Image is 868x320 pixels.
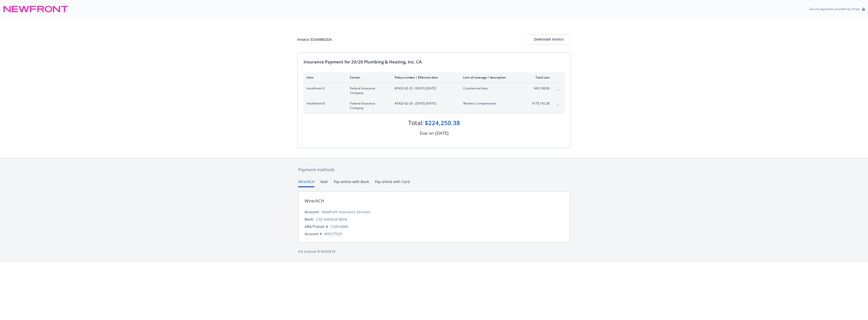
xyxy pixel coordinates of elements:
[375,179,410,187] button: Pay online with Card
[463,86,523,91] span: Commercial Auto
[320,179,328,187] button: Mail
[395,75,455,80] div: Policy number / Effective date
[527,34,571,44] div: Download Invoice
[305,209,320,215] div: Account:
[297,37,332,42] div: Invoice ID: 649B02D4
[554,86,562,94] button: expand content
[305,217,314,222] div: Bank:
[298,166,570,173] div: Payment methods
[307,86,342,91] span: Installment 6
[307,75,342,80] div: Item
[554,101,562,109] button: expand content
[324,231,342,236] div: 450277525
[531,75,550,80] div: Total cost
[408,119,424,127] div: Total:
[322,209,370,215] div: Newfront Insurance Services
[307,101,342,106] span: Installment 6
[350,86,387,95] span: Federal Insurance Company
[463,101,523,106] span: Workers Compensation
[298,249,570,254] div: CA License # 0H55918
[350,101,387,110] span: Federal Insurance Company
[334,179,369,187] button: Pay online with Bank
[304,59,565,65] div: Insurance Payment for 20/20 Plumbing & Heating, Inc. CA
[298,179,314,187] button: Wire/ACH
[435,130,449,136] div: [DATE]
[395,101,455,106] span: #5432-62-26 - [DATE]-[DATE]
[463,75,523,80] div: Line of coverage / description
[305,198,324,204] div: Wire/ACH
[304,98,565,113] div: Installment 6Federal Insurance Company#5432-62-26 - [DATE]-[DATE]Workers Compensation$179,142.38e...
[527,34,571,44] button: Download Invoice
[330,224,348,229] div: 122016066
[305,231,322,236] div: Account #
[395,86,455,91] span: #5432-62-25 - [DATE]-[DATE]
[809,7,860,11] p: Secure payments provided by Stripe
[531,86,550,91] span: $45,108.00
[304,83,565,98] div: Installment 6Federal Insurance Company#5432-62-25 - [DATE]-[DATE]Commercial Auto$45,108.00expand ...
[425,119,460,127] div: $224,250.38
[316,217,347,222] div: City National Bank
[531,101,550,106] span: $179,142.38
[305,224,328,229] div: ABA/Transit #
[350,75,387,80] div: Carrier
[420,130,434,136] div: Due on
